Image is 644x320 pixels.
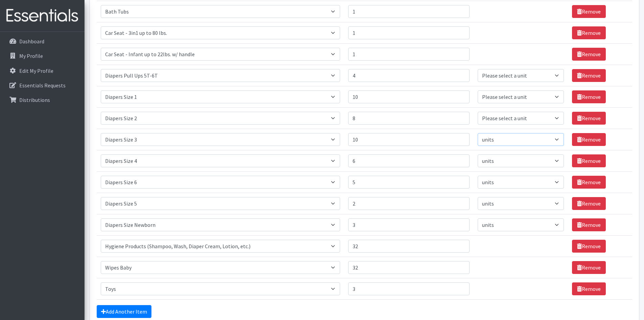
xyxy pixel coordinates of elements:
a: My Profile [3,49,82,63]
a: Remove [572,5,606,18]
a: Dashboard [3,35,82,48]
p: Essentials Requests [19,82,66,89]
p: My Profile [19,52,43,59]
a: Add Another Item [97,305,151,318]
a: Remove [572,240,606,253]
a: Remove [572,69,606,82]
a: Remove [572,90,606,103]
a: Remove [572,154,606,167]
a: Remove [572,176,606,189]
p: Dashboard [19,38,44,45]
a: Remove [572,48,606,61]
a: Remove [572,282,606,295]
a: Edit My Profile [3,64,82,78]
a: Distributions [3,93,82,107]
p: Edit My Profile [19,67,53,74]
p: Distributions [19,97,50,103]
a: Remove [572,261,606,274]
img: HumanEssentials [3,4,82,27]
a: Remove [572,218,606,231]
a: Essentials Requests [3,79,82,92]
a: Remove [572,112,606,125]
a: Remove [572,133,606,146]
a: Remove [572,197,606,210]
a: Remove [572,26,606,39]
